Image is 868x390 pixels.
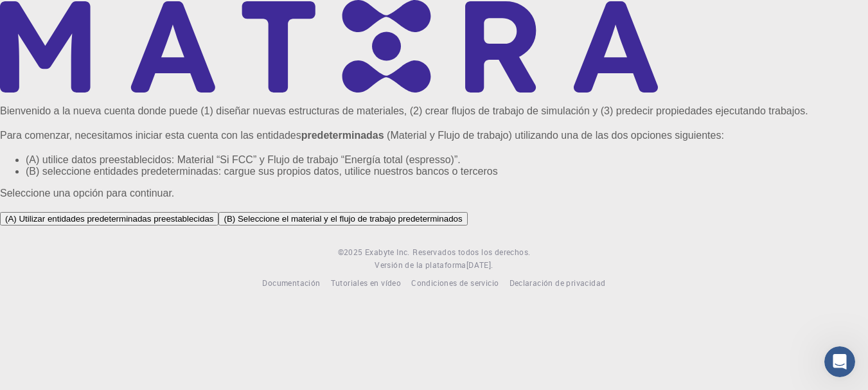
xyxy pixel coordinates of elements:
[411,278,499,288] font: Condiciones de servicio
[338,247,344,257] font: ©
[387,130,724,141] font: (Material y Flujo de trabajo) utilizando una de las dos opciones siguientes:
[218,212,467,226] button: (B) Seleccione el material y el flujo de trabajo predeterminados
[412,247,530,257] font: Reservados todos los derechos.
[466,260,491,270] font: [DATE]
[365,247,410,257] font: Exabyte Inc.
[411,277,499,290] a: Condiciones de servicio
[224,214,462,224] font: (B) Seleccione el material y el flujo de trabajo predeterminados
[26,154,461,165] font: (A) utilice datos preestablecidos: Material “Si FCC” y Flujo de trabajo “Energía total (espresso)”.
[331,277,402,290] a: Tutoriales en vídeo
[26,166,498,177] font: (B) seleccione entidades predeterminadas: cargue sus propios datos, utilice nuestros bancos o ter...
[262,277,320,290] a: Documentación
[491,260,493,270] font: .
[466,259,493,272] a: [DATE].
[26,9,71,21] font: Soporte
[331,278,402,288] font: Tutoriales en vídeo
[824,346,855,377] iframe: Chat en vivo de Intercom
[375,260,466,270] font: Versión de la plataforma
[262,278,320,288] font: Documentación
[5,214,213,224] font: (A) Utilizar entidades predeterminadas preestablecidas
[344,247,363,257] font: 2025
[509,278,606,288] font: Declaración de privacidad
[301,130,384,141] font: predeterminadas
[509,277,606,290] a: Declaración de privacidad
[365,246,410,259] a: Exabyte Inc.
